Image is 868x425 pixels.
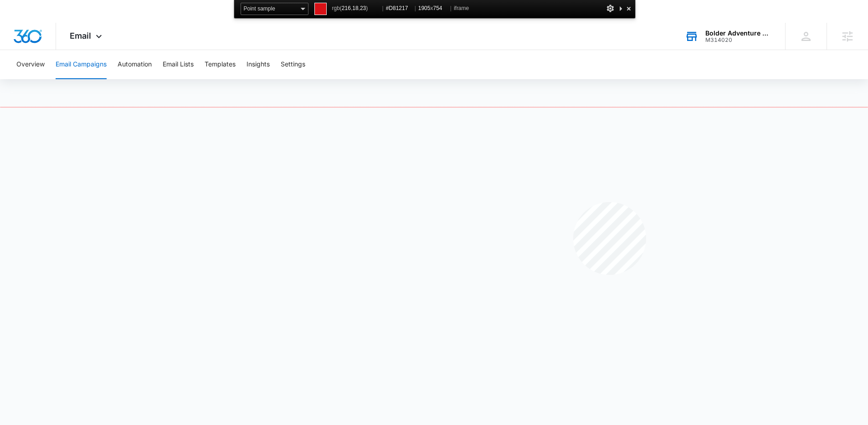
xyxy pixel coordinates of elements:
[281,50,305,79] button: Settings
[16,50,45,79] button: Overview
[433,5,442,11] span: 754
[352,5,358,11] span: 18
[56,23,118,50] div: Email
[418,3,448,14] span: x
[205,50,236,79] button: Templates
[415,5,416,11] span: |
[617,3,624,14] div: Collapse This Panel
[342,5,351,11] span: 216
[70,31,91,40] span: Email
[56,50,107,79] button: Email Campaigns
[450,5,452,11] span: |
[163,50,194,79] button: Email Lists
[247,50,270,79] button: Insights
[624,3,633,14] div: Close and Stop Picking
[606,3,615,14] div: Options
[418,5,431,11] span: 1905
[386,3,412,14] span: #D81217
[118,50,152,79] button: Automation
[705,37,772,43] div: account id
[332,3,380,14] span: rgb( , , )
[454,3,469,14] span: iframe
[382,5,384,11] span: |
[360,5,366,11] span: 23
[705,30,772,37] div: account name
